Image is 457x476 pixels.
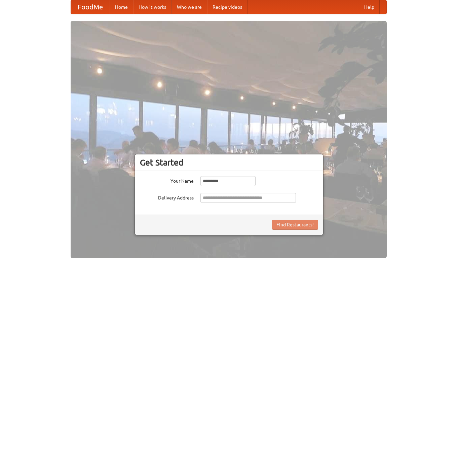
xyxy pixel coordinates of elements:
[110,0,133,14] a: Home
[172,0,207,14] a: Who we are
[140,193,194,201] label: Delivery Address
[359,0,380,14] a: Help
[133,0,172,14] a: How it works
[71,0,110,14] a: FoodMe
[140,176,194,184] label: Your Name
[207,0,247,14] a: Recipe videos
[272,220,318,230] button: Find Restaurants!
[140,157,318,168] h3: Get Started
